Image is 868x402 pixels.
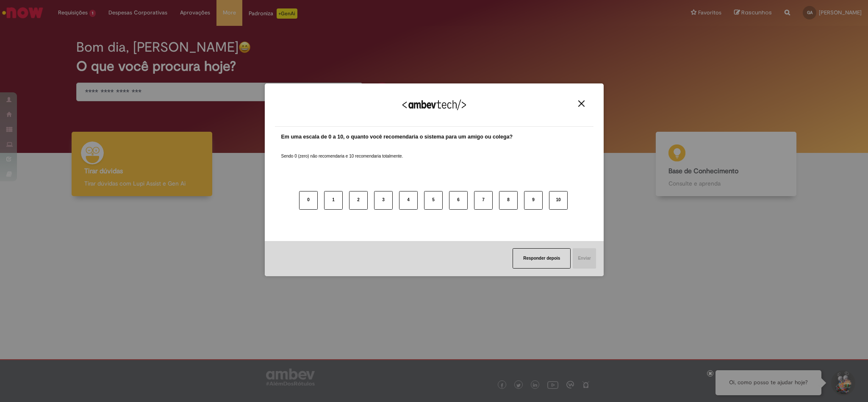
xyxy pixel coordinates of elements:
[281,133,513,141] label: Em uma escala de 0 a 10, o quanto você recomendaria o sistema para um amigo ou colega?
[524,191,543,210] button: 9
[474,191,493,210] button: 7
[549,191,568,210] button: 10
[324,191,343,210] button: 1
[578,100,585,107] img: Close
[449,191,468,210] button: 6
[399,191,418,210] button: 4
[499,191,518,210] button: 8
[424,191,443,210] button: 5
[402,100,466,110] img: Logo Ambevtech
[281,143,403,159] label: Sendo 0 (zero) não recomendaria e 10 recomendaria totalmente.
[513,248,571,269] button: Responder depois
[374,191,393,210] button: 3
[576,100,587,107] button: Close
[299,191,318,210] button: 0
[349,191,368,210] button: 2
